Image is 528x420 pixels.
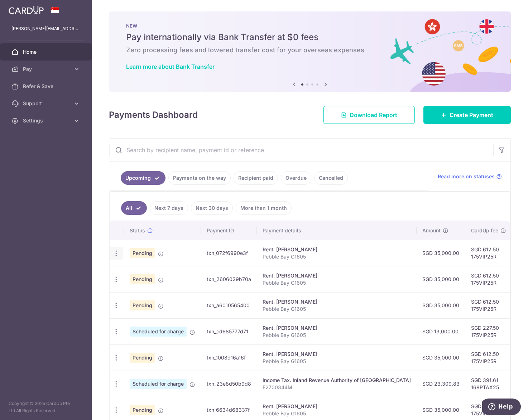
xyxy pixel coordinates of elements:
span: Download Report [350,111,397,119]
iframe: Opens a widget where you can find more information [482,399,521,416]
div: Rent. [PERSON_NAME] [263,298,411,305]
a: All [121,201,147,215]
div: Rent. [PERSON_NAME] [263,324,411,332]
td: txn_cd685777d71 [201,318,257,344]
td: SGD 612.50 175VIP25R [465,292,512,318]
a: Next 30 days [191,201,233,215]
img: Bank transfer banner [109,11,511,92]
p: Pebble Bay G1605 [263,332,411,339]
td: SGD 13,000.00 [417,318,465,344]
div: Rent. [PERSON_NAME] [263,246,411,253]
td: txn_1008d16a16f [201,344,257,371]
td: SGD 35,000.00 [417,240,465,266]
a: Next 7 days [150,201,188,215]
p: Pebble Bay G1605 [263,305,411,313]
td: SGD 35,000.00 [417,266,465,292]
td: SGD 612.50 175VIP25R [465,240,512,266]
td: SGD 612.50 175VIP25R [465,266,512,292]
span: Pending [130,274,155,284]
a: Upcoming [121,171,165,185]
p: [PERSON_NAME][EMAIL_ADDRESS][DOMAIN_NAME] [11,25,80,32]
span: Refer & Save [23,83,70,90]
span: Status [130,227,145,234]
span: Pending [130,248,155,258]
span: Read more on statuses [438,173,495,180]
div: Income Tax. Inland Revenue Authority of [GEOGRAPHIC_DATA] [263,377,411,384]
a: Overdue [281,171,311,185]
a: Learn more about Bank Transfer [126,63,215,70]
p: Pebble Bay G1605 [263,358,411,365]
span: Pending [130,405,155,415]
td: txn_2606029b70a [201,266,257,292]
img: CardUp [9,6,44,14]
th: Payment ID [201,221,257,240]
a: Payments on the way [168,171,231,185]
span: Scheduled for charge [130,379,187,389]
p: Pebble Bay G1605 [263,253,411,260]
div: Rent. [PERSON_NAME] [263,403,411,410]
td: SGD 23,309.83 [417,371,465,397]
td: SGD 227.50 175VIP25R [465,318,512,344]
h5: Pay internationally via Bank Transfer at $0 fees [126,32,494,43]
span: Pending [130,300,155,310]
a: Download Report [323,106,415,124]
span: Pending [130,353,155,363]
td: SGD 612.50 175VIP25R [465,344,512,371]
a: Recipient paid [234,171,278,185]
span: Support [23,100,70,107]
td: SGD 35,000.00 [417,344,465,371]
span: Amount [422,227,441,234]
a: More than 1 month [236,201,292,215]
span: Create Payment [450,111,493,119]
td: txn_23e8d50b9d8 [201,371,257,397]
td: txn_a6010565400 [201,292,257,318]
td: SGD 391.61 168PTAX25 [465,371,512,397]
div: Rent. [PERSON_NAME] [263,351,411,358]
span: Pay [23,66,70,73]
th: Payment details [257,221,417,240]
a: Read more on statuses [438,173,502,180]
input: Search by recipient name, payment id or reference [109,139,493,161]
td: SGD 35,000.00 [417,292,465,318]
p: F2700344M [263,384,411,391]
td: txn_072f6990e3f [201,240,257,266]
h6: Zero processing fees and lowered transfer cost for your overseas expenses [126,46,494,54]
p: Pebble Bay G1605 [263,279,411,286]
a: Cancelled [314,171,348,185]
a: Create Payment [423,106,511,124]
span: CardUp fee [471,227,498,234]
p: Pebble Bay G1605 [263,410,411,417]
h4: Payments Dashboard [109,108,198,121]
span: Home [23,48,70,55]
span: Scheduled for charge [130,327,187,337]
span: Settings [23,117,70,124]
p: NEW [126,23,494,29]
div: Rent. [PERSON_NAME] [263,272,411,279]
